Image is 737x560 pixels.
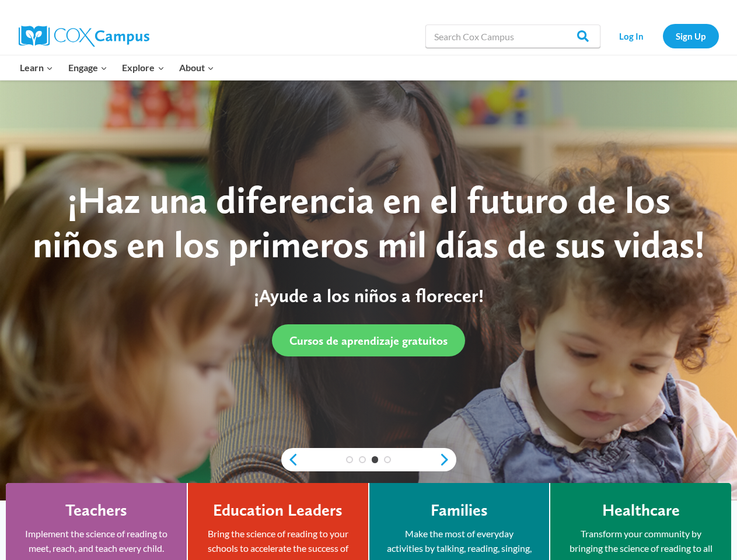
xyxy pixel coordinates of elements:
h4: Healthcare [602,501,680,520]
nav: Secondary Navigation [606,24,719,48]
p: ¡Ayude a los niños a florecer! [23,285,714,307]
span: Explore [122,60,164,75]
span: Engage [68,60,107,75]
a: Sign Up [663,24,719,48]
a: Log In [606,24,657,48]
h4: Education Leaders [213,501,343,520]
span: About [179,60,214,75]
h4: Families [431,501,488,520]
a: Cursos de aprendizaje gratuitos [272,324,465,356]
nav: Primary Navigation [13,55,222,80]
p: Implement the science of reading to meet, reach, and teach every child. [23,526,169,556]
span: Learn [20,60,53,75]
img: Cox Campus [19,26,149,47]
input: Search Cox Campus [425,24,600,48]
div: ¡Haz una diferencia en el futuro de los niños en los primeros mil días de sus vidas! [23,178,714,268]
h4: Teachers [65,501,127,520]
span: Cursos de aprendizaje gratuitos [289,334,448,348]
